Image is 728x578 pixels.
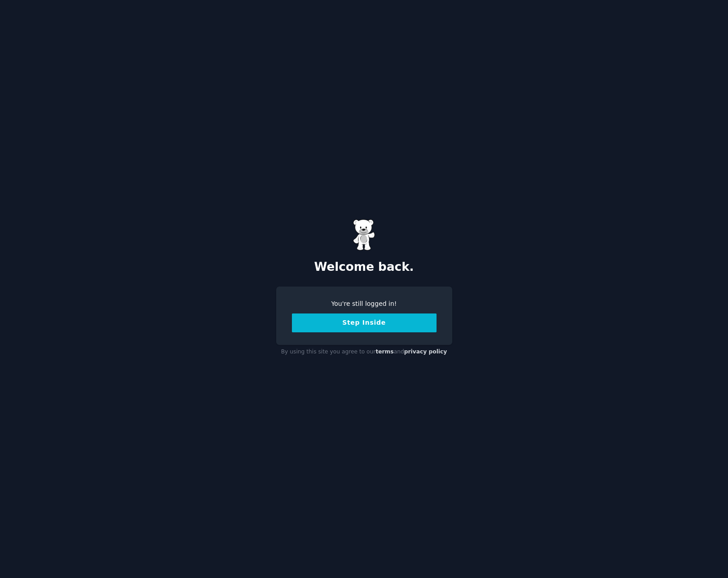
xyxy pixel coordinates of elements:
button: Step Inside [292,313,437,332]
div: By using this site you agree to our and [276,345,452,359]
a: terms [375,349,393,355]
h2: Welcome back. [276,260,452,274]
img: Gummy Bear [353,219,375,251]
a: Step Inside [292,319,437,326]
a: privacy policy [404,349,447,355]
div: You're still logged in! [292,299,437,309]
